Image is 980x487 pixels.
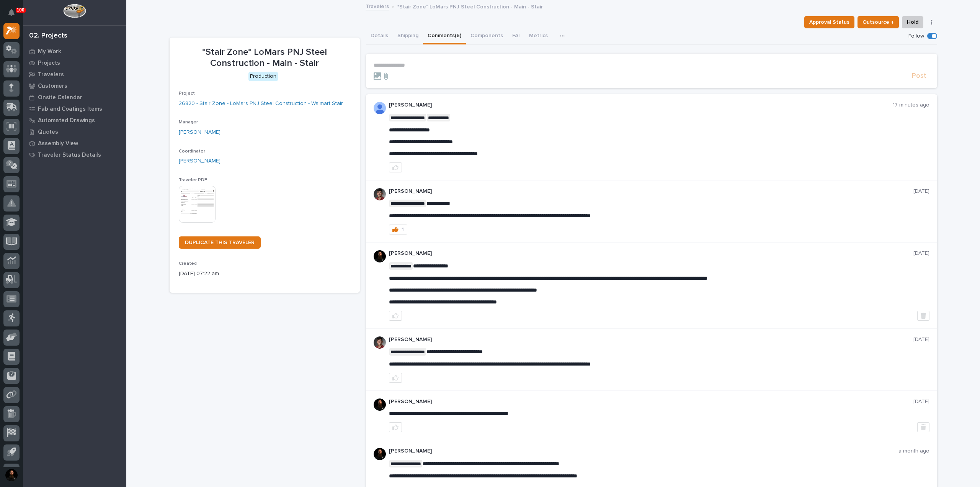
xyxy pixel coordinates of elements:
[38,71,64,78] p: Travelers
[38,83,67,90] p: Customers
[23,138,126,149] a: Assembly View
[389,422,402,432] button: like this post
[179,149,205,154] span: Coordinator
[179,128,220,136] a: [PERSON_NAME]
[38,60,60,67] p: Projects
[179,178,207,182] span: Traveler PDF
[898,448,929,454] p: a month ago
[917,311,929,321] button: Delete post
[374,250,386,262] img: zmKUmRVDQjmBLfnAs97p
[23,103,126,115] a: Fab and Coatings Items
[389,162,402,172] button: like this post
[508,28,524,44] button: FAI
[389,311,402,321] button: like this post
[389,102,893,108] p: [PERSON_NAME]
[389,188,913,195] p: [PERSON_NAME]
[913,250,929,257] p: [DATE]
[389,448,898,454] p: [PERSON_NAME]
[893,102,929,108] p: 17 minutes ago
[389,398,913,405] p: [PERSON_NAME]
[3,5,20,21] button: Notifications
[179,157,220,165] a: [PERSON_NAME]
[23,57,126,69] a: Projects
[913,336,929,343] p: [DATE]
[38,117,95,124] p: Automated Drawings
[397,2,543,10] p: *Stair Zone* LoMars PNJ Steel Construction - Main - Stair
[374,398,386,411] img: zmKUmRVDQjmBLfnAs97p
[10,9,20,21] div: Notifications100
[466,28,508,44] button: Components
[909,72,929,80] button: Post
[17,7,24,13] p: 100
[423,28,466,44] button: Comments (6)
[862,18,894,27] span: Outsource ↑
[374,448,386,460] img: zmKUmRVDQjmBLfnAs97p
[23,92,126,103] a: Onsite Calendar
[374,336,386,349] img: ROij9lOReuV7WqYxWfnW
[23,69,126,80] a: Travelers
[38,129,58,136] p: Quotes
[179,91,195,96] span: Project
[902,16,923,28] button: Hold
[913,188,929,195] p: [DATE]
[179,270,351,278] p: [DATE] 07:22 am
[23,126,126,138] a: Quotes
[38,94,82,101] p: Onsite Calendar
[63,4,86,18] img: Workspace Logo
[179,100,343,108] a: 26820 - Stair Zone - LoMars PNJ Steel Construction - Walmart Stair
[913,398,929,405] p: [DATE]
[389,373,402,383] button: like this post
[804,16,854,28] button: Approval Status
[912,72,926,80] span: Post
[38,48,61,55] p: My Work
[3,467,20,483] button: users-avatar
[38,140,78,147] p: Assembly View
[917,422,929,432] button: Delete post
[389,250,913,257] p: [PERSON_NAME]
[23,46,126,57] a: My Work
[23,115,126,126] a: Automated Drawings
[366,2,389,10] a: Travelers
[809,18,849,27] span: Approval Status
[374,102,386,114] img: AOh14GhUnP333BqRmXh-vZ-TpYZQaFVsuOFmGre8SRZf2A=s96-c
[366,28,393,44] button: Details
[393,28,423,44] button: Shipping
[857,16,899,28] button: Outsource ↑
[179,120,198,125] span: Manager
[908,33,924,39] p: Follow
[374,188,386,200] img: ROij9lOReuV7WqYxWfnW
[38,106,102,113] p: Fab and Coatings Items
[185,240,255,245] span: DUPLICATE THIS TRAVELER
[389,225,407,234] button: 1
[524,28,552,44] button: Metrics
[23,80,126,92] a: Customers
[23,149,126,161] a: Traveler Status Details
[402,227,404,232] div: 1
[389,336,913,343] p: [PERSON_NAME]
[29,32,67,40] div: 02. Projects
[248,72,278,81] div: Production
[179,261,197,266] span: Created
[179,236,261,249] a: DUPLICATE THIS TRAVELER
[179,47,351,69] p: *Stair Zone* LoMars PNJ Steel Construction - Main - Stair
[38,152,101,159] p: Traveler Status Details
[907,18,918,27] span: Hold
